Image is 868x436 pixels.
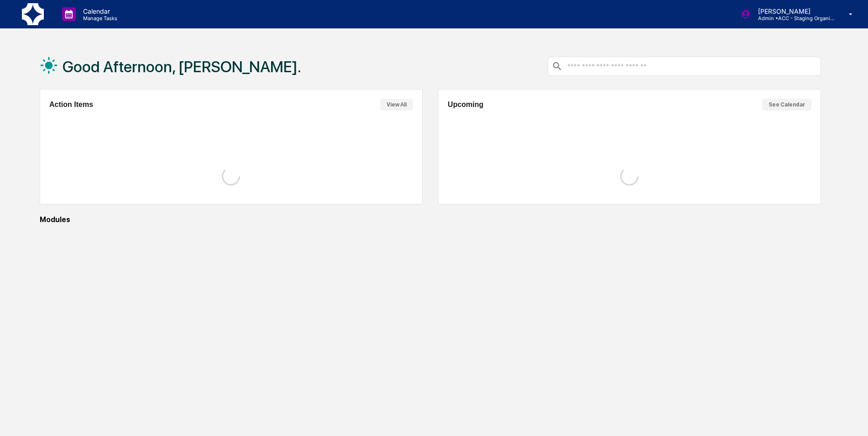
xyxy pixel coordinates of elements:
h2: Upcoming [448,101,483,109]
img: logo [22,3,44,25]
p: Calendar [76,7,122,15]
p: Admin • ACC - Staging Organization [751,15,836,21]
h1: Good Afternoon, [PERSON_NAME]. [63,58,301,76]
p: Manage Tasks [76,15,122,21]
p: [PERSON_NAME] [751,7,836,15]
button: See Calendar [762,99,811,111]
div: Modules [40,215,821,224]
h2: Action Items [49,101,93,109]
button: View All [380,99,413,111]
